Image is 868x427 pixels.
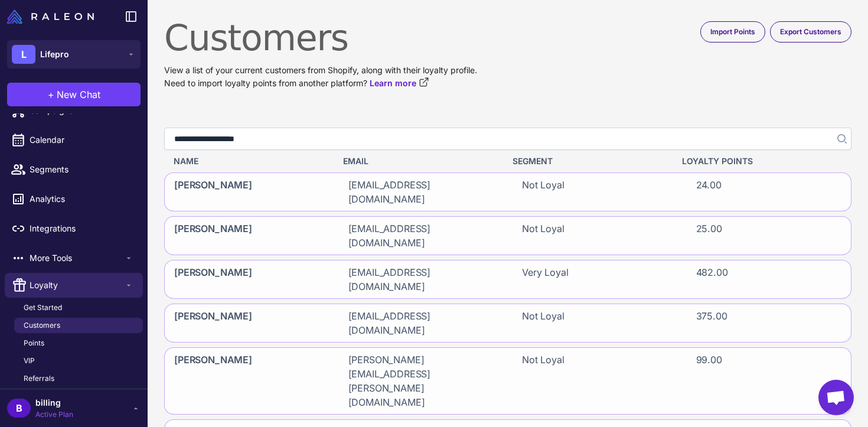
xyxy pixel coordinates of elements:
[12,45,35,64] div: L
[348,309,494,337] span: [EMAIL_ADDRESS][DOMAIN_NAME]
[7,9,94,24] img: Raleon Logo
[164,260,851,299] div: [PERSON_NAME][EMAIL_ADDRESS][DOMAIN_NAME]Very Loyal482.00
[24,338,44,348] span: Points
[710,27,755,37] span: Import Points
[522,178,564,206] span: Not Loyal
[174,221,252,250] span: [PERSON_NAME]
[7,83,141,106] button: +New Chat
[7,40,141,69] button: LLifepro
[696,353,722,409] span: 99.00
[30,133,133,146] span: Calendar
[164,304,851,343] div: [PERSON_NAME][EMAIL_ADDRESS][DOMAIN_NAME]Not Loyal375.00
[348,178,494,206] span: [EMAIL_ADDRESS][DOMAIN_NAME]
[24,373,54,384] span: Referrals
[818,380,854,415] div: Open chat
[522,353,564,409] span: Not Loyal
[30,279,124,292] span: Loyalty
[522,221,564,250] span: Not Loyal
[522,265,568,294] span: Very Loyal
[370,77,429,90] a: Learn more
[164,77,851,90] p: Need to import loyalty points from another platform?
[164,17,851,59] h1: Customers
[164,64,851,77] p: View a list of your current customers from Shopify, along with their loyalty profile.
[14,318,143,333] a: Customers
[30,193,133,206] span: Analytics
[174,353,252,409] span: [PERSON_NAME]
[7,9,99,24] a: Raleon Logo
[830,128,851,150] button: Search
[164,347,851,415] div: [PERSON_NAME][PERSON_NAME][EMAIL_ADDRESS][PERSON_NAME][DOMAIN_NAME]Not Loyal99.00
[14,353,143,369] a: VIP
[24,356,35,366] span: VIP
[682,155,753,168] span: Loyalty Points
[174,265,252,294] span: [PERSON_NAME]
[513,155,553,168] span: Segment
[780,27,841,37] span: Export Customers
[40,48,69,61] span: Lifepro
[5,157,143,182] a: Segments
[348,221,494,250] span: [EMAIL_ADDRESS][DOMAIN_NAME]
[14,300,143,315] a: Get Started
[696,178,722,206] span: 24.00
[14,335,143,351] a: Points
[5,187,143,211] a: Analytics
[343,155,368,168] span: Email
[348,353,494,409] span: [PERSON_NAME][EMAIL_ADDRESS][PERSON_NAME][DOMAIN_NAME]
[30,163,133,176] span: Segments
[30,222,133,235] span: Integrations
[164,216,851,255] div: [PERSON_NAME][EMAIL_ADDRESS][DOMAIN_NAME]Not Loyal25.00
[174,178,252,206] span: [PERSON_NAME]
[30,252,124,265] span: More Tools
[35,409,73,420] span: Active Plan
[35,396,73,409] span: billing
[7,399,31,418] div: B
[48,87,54,102] span: +
[5,128,143,152] a: Calendar
[696,221,722,250] span: 25.00
[696,265,728,294] span: 482.00
[5,216,143,241] a: Integrations
[696,309,727,337] span: 375.00
[174,155,198,168] span: Name
[174,309,252,337] span: [PERSON_NAME]
[57,87,100,102] span: New Chat
[522,309,564,337] span: Not Loyal
[24,320,60,331] span: Customers
[24,302,62,313] span: Get Started
[164,172,851,211] div: [PERSON_NAME][EMAIL_ADDRESS][DOMAIN_NAME]Not Loyal24.00
[14,371,143,386] a: Referrals
[348,265,494,294] span: [EMAIL_ADDRESS][DOMAIN_NAME]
